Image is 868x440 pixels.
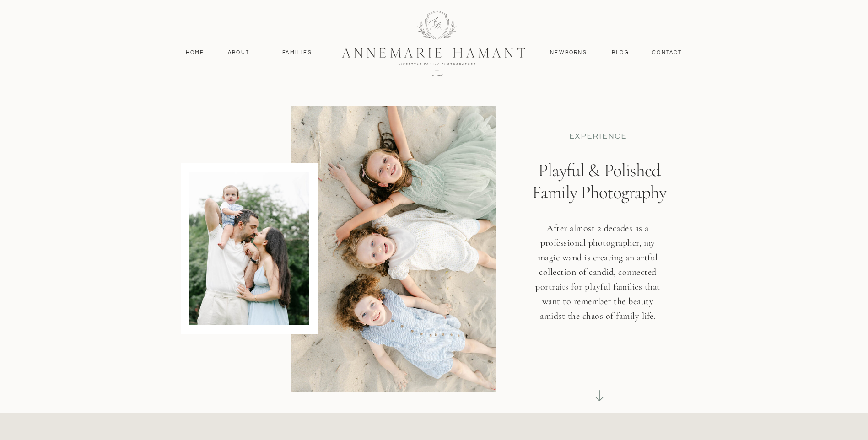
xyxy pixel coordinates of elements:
[531,221,665,338] h3: After almost 2 decades as a professional photographer, my magic wand is creating an artful collec...
[610,48,631,57] a: Blog
[182,48,209,57] a: Home
[226,48,252,57] a: About
[525,159,674,242] h1: Playful & Polished Family Photography
[547,48,591,57] a: Newborns
[542,132,654,141] p: EXPERIENCE
[647,48,687,57] a: contact
[277,48,318,57] a: Families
